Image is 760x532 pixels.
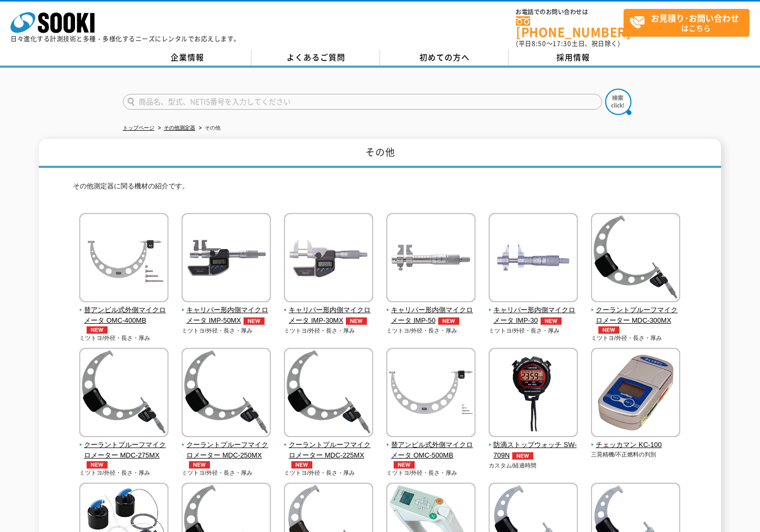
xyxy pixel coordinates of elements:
[79,295,169,334] a: 替アンビル式外側マイクロメータ OMC-400MBNEW
[386,213,476,305] img: キャリパー形内側マイクロメータ IMP-50
[553,39,572,48] span: 17:30
[79,348,168,440] img: クーラントプルーフマイクロメーター MDC-275MX
[284,440,374,469] span: クーラントプルーフマイクロメーター MDC-225MX
[123,94,602,110] input: 商品名、型式、NETIS番号を入力してください
[182,326,271,335] p: ミツトヨ/外径・長さ・厚み
[284,430,374,469] a: クーラントプルーフマイクロメーター MDC-225MXNEW
[284,305,374,327] span: キャリパー形内側マイクロメータ IMP-30MX
[79,334,169,343] p: ミツトヨ/外径・長さ・厚み
[284,295,374,326] a: キャリパー形内側マイクロメータ IMP-30MXNEW
[79,440,169,469] span: クーラントプルーフマイクロメーター MDC-275MX
[10,36,240,42] p: 日々進化する計測技術と多種・多様化するニーズにレンタルでお応えします。
[591,348,680,440] img: チェッカマン KC-100
[386,348,476,440] img: 替アンビル式外側マイクロメータ OMC-500MB
[516,16,624,38] a: [PHONE_NUMBER]
[73,181,687,197] p: その他測定器に関る機材の紹介です。
[123,125,154,131] a: トップページ
[591,440,681,451] span: チェッカマン KC-100
[182,440,271,469] span: クーラントプルーフマイクロメーター MDC-250MX
[182,305,271,327] span: キャリパー形内側マイクロメータ IMP-50MX
[284,326,374,335] p: ミツトヨ/外径・長さ・厚み
[489,440,578,462] span: 防滴ストップウォッチ SW-709N
[624,9,750,37] a: お見積り･お問い合わせはこちら
[651,12,739,24] strong: お見積り･お問い合わせ
[182,430,271,469] a: クーラントプルーフマイクロメーター MDC-250MXNEW
[489,430,578,461] a: 防滴ストップウォッチ SW-709NNEW
[391,461,417,469] img: NEW
[489,348,578,440] img: 防滴ストップウォッチ SW-709N
[436,317,462,325] img: NEW
[629,9,749,36] span: はこちら
[516,39,620,48] span: (平日 ～ 土日、祝日除く)
[489,461,578,470] p: カスタム/経過時間
[343,317,370,325] img: NEW
[284,469,374,477] p: ミツトヨ/外径・長さ・厚み
[591,295,681,334] a: クーラントプルーフマイクロメーター MDC-300MXNEW
[489,295,578,326] a: キャリパー形内側マイクロメータ IMP-30NEW
[386,469,476,477] p: ミツトヨ/外径・長さ・厚み
[289,461,315,469] img: NEW
[419,51,470,63] span: 初めての方へ
[164,125,195,131] a: その他測定器
[386,430,476,469] a: 替アンビル式外側マイクロメータ OMC-500MBNEW
[538,317,564,325] img: NEW
[605,89,631,115] img: btn_search.png
[182,348,271,440] img: クーラントプルーフマイクロメーター MDC-250MX
[386,440,476,469] span: 替アンビル式外側マイクロメータ OMC-500MB
[489,213,578,305] img: キャリパー形内側マイクロメータ IMP-30
[510,452,536,460] img: NEW
[591,305,681,334] span: クーラントプルーフマイクロメーター MDC-300MX
[84,326,110,334] img: NEW
[79,469,169,477] p: ミツトヨ/外径・長さ・厚み
[516,9,624,15] span: お電話でのお問い合わせは
[509,50,637,66] a: 採用情報
[596,326,622,334] img: NEW
[591,430,681,451] a: チェッカマン KC-100
[386,326,476,335] p: ミツトヨ/外径・長さ・厚み
[79,430,169,469] a: クーラントプルーフマイクロメーター MDC-275MXNEW
[182,213,271,305] img: キャリパー形内側マイクロメータ IMP-50MX
[284,348,373,440] img: クーラントプルーフマイクロメーター MDC-225MX
[591,450,681,459] p: 三晃精機/不正燃料の判別
[123,50,251,66] a: 企業情報
[380,50,509,66] a: 初めての方へ
[197,123,220,134] li: その他
[79,213,168,305] img: 替アンビル式外側マイクロメータ OMC-400MB
[241,317,267,325] img: NEW
[284,213,373,305] img: キャリパー形内側マイクロメータ IMP-30MX
[489,305,578,327] span: キャリパー形内側マイクロメータ IMP-30
[532,39,546,48] span: 8:50
[39,139,721,168] h1: その他
[186,461,213,469] img: NEW
[251,50,380,66] a: よくあるご質問
[489,326,578,335] p: ミツトヨ/外径・長さ・厚み
[591,213,680,305] img: クーラントプルーフマイクロメーター MDC-300MX
[79,305,169,334] span: 替アンビル式外側マイクロメータ OMC-400MB
[591,334,681,343] p: ミツトヨ/外径・長さ・厚み
[182,469,271,477] p: ミツトヨ/外径・長さ・厚み
[182,295,271,326] a: キャリパー形内側マイクロメータ IMP-50MXNEW
[386,305,476,327] span: キャリパー形内側マイクロメータ IMP-50
[84,461,110,469] img: NEW
[386,295,476,326] a: キャリパー形内側マイクロメータ IMP-50NEW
